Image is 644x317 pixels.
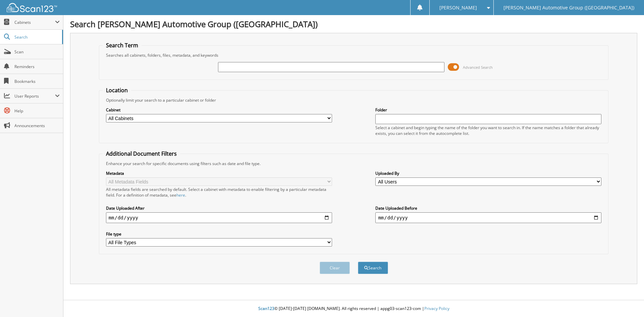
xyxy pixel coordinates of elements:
[375,212,601,223] input: end
[503,6,634,10] span: [PERSON_NAME] Automotive Group ([GEOGRAPHIC_DATA])
[463,65,493,70] span: Advanced Search
[106,107,332,113] label: Cabinet
[103,42,142,49] legend: Search Term
[63,301,644,317] div: © [DATE]-[DATE] [DOMAIN_NAME]. All rights reserved | appg03-scan123-com |
[14,93,55,99] span: User Reports
[103,87,131,94] legend: Location
[14,78,60,84] span: Bookmarks
[439,6,477,10] span: [PERSON_NAME]
[258,306,274,311] span: Scan123
[176,192,185,198] a: here
[14,49,60,55] span: Scan
[106,205,332,211] label: Date Uploaded After
[375,170,601,176] label: Uploaded By
[103,150,180,157] legend: Additional Document Filters
[424,306,449,311] a: Privacy Policy
[106,212,332,223] input: start
[14,108,60,114] span: Help
[14,123,60,128] span: Announcements
[375,125,601,136] div: Select a cabinet and begin typing the name of the folder you want to search in. If the name match...
[103,161,605,166] div: Enhance your search for specific documents using filters such as date and file type.
[320,262,350,274] button: Clear
[103,97,605,103] div: Optionally limit your search to a particular cabinet or folder
[7,3,57,12] img: scan123-logo-white.svg
[14,64,60,69] span: Reminders
[14,19,55,25] span: Cabinets
[14,34,59,40] span: Search
[106,170,332,176] label: Metadata
[106,231,332,237] label: File type
[103,52,605,58] div: Searches all cabinets, folders, files, metadata, and keywords
[358,262,388,274] button: Search
[106,187,332,198] div: All metadata fields are searched by default. Select a cabinet with metadata to enable filtering b...
[375,205,601,211] label: Date Uploaded Before
[70,18,637,30] h1: Search [PERSON_NAME] Automotive Group ([GEOGRAPHIC_DATA])
[375,107,601,113] label: Folder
